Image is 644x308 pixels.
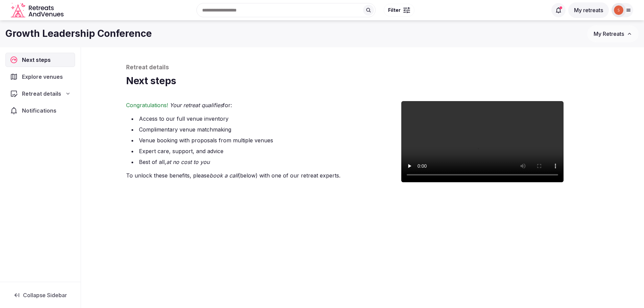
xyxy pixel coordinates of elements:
[5,27,152,40] h1: Growth Leadership Conference
[22,73,66,81] span: Explore venues
[587,25,639,42] button: My Retreats
[126,74,599,88] h1: Next steps
[594,30,624,37] span: My Retreats
[568,2,609,18] button: My retreats
[614,5,623,15] img: stefanie.just
[132,125,360,134] li: Complimentary venue matchmaking
[22,56,53,64] span: Next steps
[5,103,75,118] a: Notifications
[11,3,65,18] svg: Retreats and Venues company logo
[22,90,61,98] span: Retreat details
[568,7,609,14] a: My retreats
[132,147,360,155] li: Expert care, support, and advice
[5,70,75,84] a: Explore venues
[132,115,360,123] li: Access to our full venue inventory
[5,53,75,67] a: Next steps
[384,4,414,17] button: Filter
[210,172,238,179] em: book a call
[5,288,75,303] button: Collapse Sidebar
[126,102,168,109] span: Congratulations!
[11,3,65,18] a: Visit the homepage
[401,101,564,182] video: Your browser does not support the video tag.
[126,171,360,180] p: To unlock these benefits, please (below) with one of our retreat experts.
[22,106,59,115] span: Notifications
[132,136,360,144] li: Venue booking with proposals from multiple venues
[170,102,223,109] em: Your retreat qualifies
[23,292,67,299] span: Collapse Sidebar
[126,101,360,109] p: for:
[126,64,599,72] p: Retreat details
[388,7,401,14] span: Filter
[166,159,210,165] em: at no cost to you
[132,158,360,166] li: Best of all,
